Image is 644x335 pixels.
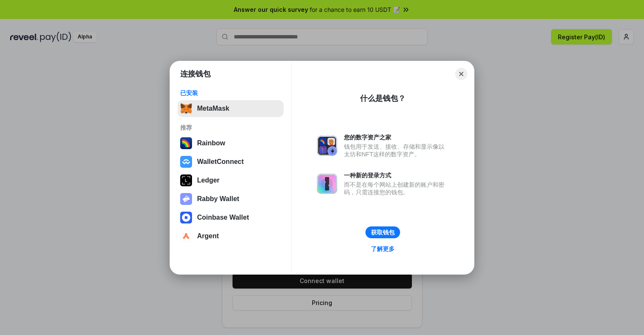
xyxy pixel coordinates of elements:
div: 一种新的登录方式 [344,172,449,179]
img: svg+xml,%3Csvg%20xmlns%3D%22http%3A%2F%2Fwww.w3.org%2F2000%2Fsvg%22%20width%3D%2228%22%20height%3... [180,174,192,186]
div: WalletConnect [197,158,244,166]
a: 了解更多 [366,243,400,254]
h1: 连接钱包 [180,69,211,79]
img: svg+xml,%3Csvg%20width%3D%22120%22%20height%3D%22120%22%20viewBox%3D%220%200%20120%20120%22%20fil... [180,137,192,149]
div: MetaMask [197,105,229,112]
div: 钱包用于发送、接收、存储和显示像以太坊和NFT这样的数字资产。 [344,143,449,158]
button: Rabby Wallet [178,191,284,207]
img: svg+xml,%3Csvg%20xmlns%3D%22http%3A%2F%2Fwww.w3.org%2F2000%2Fsvg%22%20fill%3D%22none%22%20viewBox... [317,136,337,156]
button: WalletConnect [178,153,284,170]
img: svg+xml,%3Csvg%20xmlns%3D%22http%3A%2F%2Fwww.w3.org%2F2000%2Fsvg%22%20fill%3D%22none%22%20viewBox... [317,174,337,194]
div: 而不是在每个网站上创建新的账户和密码，只需连接您的钱包。 [344,181,449,196]
div: Rabby Wallet [197,195,239,203]
div: Argent [197,232,219,240]
div: Ledger [197,177,219,184]
div: 已安装 [180,89,281,97]
button: Rainbow [178,135,284,152]
img: svg+xml,%3Csvg%20width%3D%2228%22%20height%3D%2228%22%20viewBox%3D%220%200%2028%2028%22%20fill%3D... [180,230,192,242]
button: Coinbase Wallet [178,209,284,226]
div: Coinbase Wallet [197,214,249,221]
button: MetaMask [178,100,284,117]
div: 什么是钱包？ [360,93,406,103]
div: Rainbow [197,139,225,147]
button: Close [455,68,467,80]
button: Argent [178,228,284,245]
img: svg+xml,%3Csvg%20width%3D%2228%22%20height%3D%2228%22%20viewBox%3D%220%200%2028%2028%22%20fill%3D... [180,156,192,168]
button: Ledger [178,172,284,189]
div: 推荐 [180,124,281,131]
img: svg+xml,%3Csvg%20width%3D%2228%22%20height%3D%2228%22%20viewBox%3D%220%200%2028%2028%22%20fill%3D... [180,212,192,223]
div: 您的数字资产之家 [344,133,449,141]
div: 获取钱包 [371,229,395,236]
button: 获取钱包 [365,226,400,238]
img: svg+xml,%3Csvg%20xmlns%3D%22http%3A%2F%2Fwww.w3.org%2F2000%2Fsvg%22%20fill%3D%22none%22%20viewBox... [180,193,192,205]
img: svg+xml,%3Csvg%20fill%3D%22none%22%20height%3D%2233%22%20viewBox%3D%220%200%2035%2033%22%20width%... [180,103,192,114]
div: 了解更多 [371,245,395,253]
